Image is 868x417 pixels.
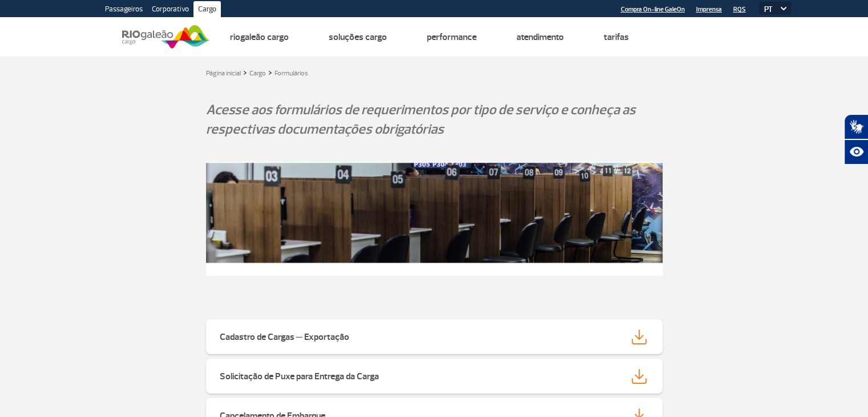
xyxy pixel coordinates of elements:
[604,31,629,43] a: Tarifas
[220,331,349,343] strong: Cadastro de Cargas ─ Exportação
[193,1,221,19] a: Cargo
[243,66,247,79] a: >
[249,69,266,78] a: Cargo
[844,114,868,165] div: Plugin de acessibilidade da Hand Talk.
[844,114,868,139] button: Abrir tradutor de língua de sinais.
[206,162,663,276] img: riogaleao-header-formularios.jpg
[427,31,477,43] a: Performance
[220,371,379,382] strong: Solicitação de Puxe para Entrega da Carga
[274,69,308,78] a: Formulários
[516,31,564,43] a: Atendimento
[844,139,868,165] button: Abrir recursos assistivos.
[696,6,722,13] a: Imprensa
[733,6,746,13] a: RQS
[621,6,685,13] a: Compra On-line GaleOn
[147,1,193,19] a: Corporativo
[268,66,272,79] a: >
[206,359,663,394] a: Solicitação de Puxe para Entrega da Carga
[329,31,387,43] a: Soluções Cargo
[230,31,289,43] a: Riogaleão Cargo
[206,69,241,78] a: Página inicial
[206,100,663,139] p: Acesse aos formulários de requerimentos por tipo de serviço e conheça as respectivas documentaçõe...
[206,319,663,354] a: Cadastro de Cargas ─ Exportação
[100,1,147,19] a: Passageiros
